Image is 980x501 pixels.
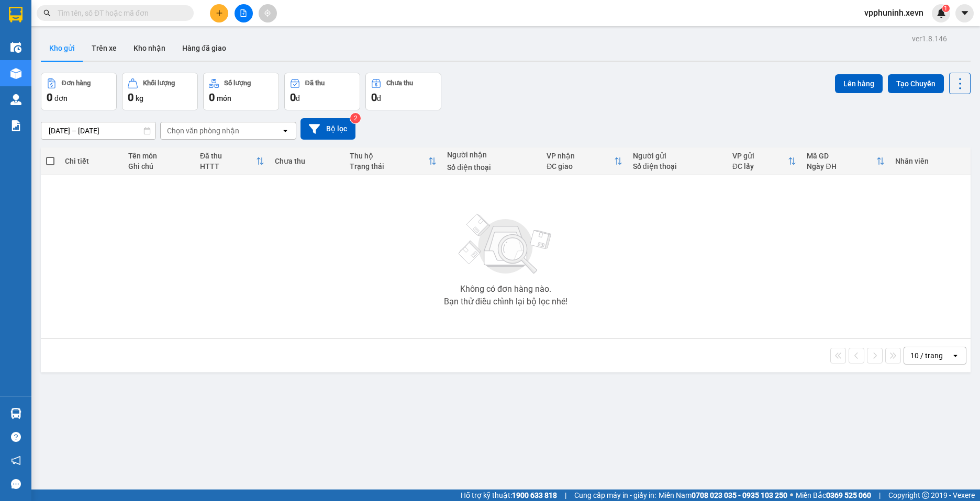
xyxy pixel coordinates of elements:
[732,152,788,160] div: VP gửi
[83,36,125,61] button: Trên xe
[65,157,118,165] div: Chi tiết
[290,91,296,104] span: 0
[284,73,360,110] button: Đã thu0đ
[460,285,551,293] div: Không có đơn hàng nào.
[960,8,970,18] span: caret-down
[143,79,175,87] div: Khối lượng
[47,91,52,104] span: 0
[174,36,235,61] button: Hàng đã giao
[10,68,21,79] img: warehouse-icon
[224,79,251,87] div: Số lượng
[344,147,442,175] th: Toggle SortBy
[195,147,270,175] th: Toggle SortBy
[835,74,883,93] button: Lên hàng
[128,91,133,104] span: 0
[10,408,21,419] img: warehouse-icon
[43,9,51,17] span: search
[547,162,614,170] div: ĐC giao
[444,298,567,306] div: Bạn thử điều chỉnh lại bộ lọc nhé!
[240,9,247,17] span: file-add
[659,489,787,501] span: Miền Nam
[167,126,239,136] div: Chọn văn phòng nhận
[122,73,198,110] button: Khối lượng0kg
[300,118,355,140] button: Bộ lọc
[888,74,944,93] button: Tạo Chuyến
[547,152,614,160] div: VP nhận
[574,489,656,501] span: Cung cấp máy in - giấy in:
[692,491,787,499] strong: 0708 023 035 - 0935 103 250
[807,152,876,160] div: Mã GD
[461,489,557,501] span: Hỗ trợ kỹ thuật:
[41,73,117,110] button: Đơn hàng0đơn
[895,157,965,165] div: Nhân viên
[942,5,950,12] sup: 1
[203,73,279,110] button: Số lượng0món
[41,36,83,61] button: Kho gửi
[541,147,628,175] th: Toggle SortBy
[235,4,253,22] button: file-add
[447,163,536,172] div: Số điện thoại
[11,456,21,465] span: notification
[951,351,960,360] svg: open
[910,350,943,361] div: 10 / trang
[62,79,91,87] div: Đơn hàng
[944,5,948,12] span: 1
[264,9,271,17] span: aim
[937,8,946,18] img: icon-new-feature
[54,94,68,103] span: đơn
[305,79,325,87] div: Đã thu
[41,122,155,139] input: Select a date range.
[10,120,21,131] img: solution-icon
[217,94,231,103] span: món
[350,152,429,160] div: Thu hộ
[200,152,256,160] div: Đã thu
[216,9,223,17] span: plus
[9,7,23,22] img: logo-vxr
[281,127,289,135] svg: open
[565,489,566,501] span: |
[826,491,871,499] strong: 0369 525 060
[296,94,300,103] span: đ
[371,91,377,104] span: 0
[136,94,143,103] span: kg
[350,113,361,123] sup: 2
[11,479,21,489] span: message
[10,42,21,53] img: warehouse-icon
[11,432,21,442] span: question-circle
[922,492,929,499] span: copyright
[856,6,932,19] span: vpphuninh.xevn
[633,162,722,170] div: Số điện thoại
[879,489,881,501] span: |
[727,147,802,175] th: Toggle SortBy
[732,162,788,170] div: ĐC lấy
[210,4,228,22] button: plus
[447,151,536,159] div: Người nhận
[209,91,215,104] span: 0
[790,493,793,497] span: ⚪️
[807,162,876,170] div: Ngày ĐH
[801,147,890,175] th: Toggle SortBy
[200,162,256,170] div: HTTT
[128,152,190,160] div: Tên món
[633,152,722,160] div: Người gửi
[453,208,558,281] img: svg+xml;base64,PHN2ZyBjbGFzcz0ibGlzdC1wbHVnX19zdmciIHhtbG5zPSJodHRwOi8vd3d3LnczLm9yZy8yMDAwL3N2Zy...
[10,94,21,105] img: warehouse-icon
[796,489,871,501] span: Miền Bắc
[350,162,429,170] div: Trạng thái
[955,4,974,22] button: caret-down
[912,33,947,44] div: ver 1.8.146
[58,7,181,19] input: Tìm tên, số ĐT hoặc mã đơn
[275,157,339,165] div: Chưa thu
[128,162,190,170] div: Ghi chú
[365,73,441,110] button: Chưa thu0đ
[377,94,381,103] span: đ
[125,36,174,61] button: Kho nhận
[512,491,557,499] strong: 1900 633 818
[386,79,413,87] div: Chưa thu
[259,4,277,22] button: aim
